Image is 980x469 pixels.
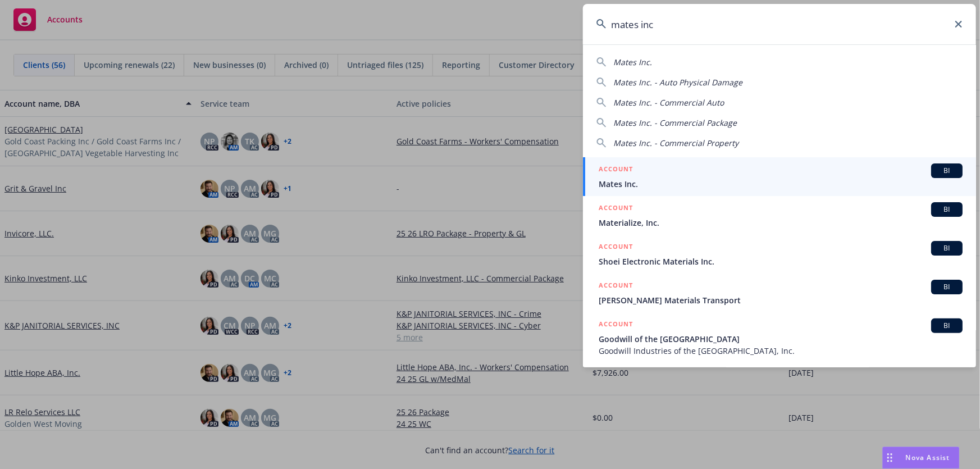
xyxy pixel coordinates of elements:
[583,4,976,44] input: Search...
[599,294,963,306] span: [PERSON_NAME] Materials Transport
[883,447,897,468] div: Drag to move
[936,243,958,253] span: BI
[583,235,976,274] a: ACCOUNTBIShoei Electronic Materials Inc.
[613,117,737,128] span: Mates Inc. - Commercial Package
[599,318,633,332] h5: ACCOUNT
[599,217,963,229] span: Materialize, Inc.
[936,166,958,176] span: BI
[906,453,950,462] span: Nova Assist
[613,77,742,88] span: Mates Inc. - Auto Physical Damage
[936,321,958,331] span: BI
[599,280,633,293] h5: ACCOUNT
[583,312,976,363] a: ACCOUNTBIGoodwill of the [GEOGRAPHIC_DATA]Goodwill Industries of the [GEOGRAPHIC_DATA], Inc.
[882,447,960,469] button: Nova Assist
[613,97,724,108] span: Mates Inc. - Commercial Auto
[583,157,976,196] a: ACCOUNTBIMates Inc.
[583,274,976,312] a: ACCOUNTBI[PERSON_NAME] Materials Transport
[599,202,633,216] h5: ACCOUNT
[599,241,633,254] h5: ACCOUNT
[599,333,963,345] span: Goodwill of the [GEOGRAPHIC_DATA]
[599,178,963,190] span: Mates Inc.
[599,345,963,357] span: Goodwill Industries of the [GEOGRAPHIC_DATA], Inc.
[613,57,652,67] span: Mates Inc.
[936,282,958,292] span: BI
[599,163,633,177] h5: ACCOUNT
[583,196,976,235] a: ACCOUNTBIMaterialize, Inc.
[613,138,739,148] span: Mates Inc. - Commercial Property
[936,204,958,215] span: BI
[599,256,963,267] span: Shoei Electronic Materials Inc.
